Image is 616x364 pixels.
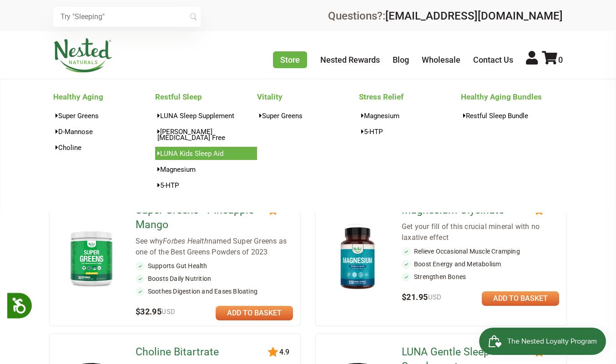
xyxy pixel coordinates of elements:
[328,10,563,21] div: Questions?:
[155,90,257,104] a: Restful Sleep
[53,90,155,104] a: Healthy Aging
[257,90,359,104] a: Vitality
[473,55,513,65] a: Contact Us
[402,272,559,281] li: Strengthen Bones
[155,109,257,122] a: LUNA Sleep Supplement
[402,292,442,302] span: $21.95
[136,274,293,283] li: Boosts Daily Nutrition
[273,51,307,68] a: Store
[402,259,559,269] li: Boost Energy and Metabolism
[155,179,257,192] a: 5-HTP
[402,247,559,256] li: Relieve Occasional Muscle Cramping
[558,55,563,65] span: 0
[64,227,119,289] img: Super Greens - Pineapple Mango
[136,236,293,258] div: See why named Super Greens as one of the Best Greens Powders of 2023
[542,55,563,65] a: 0
[53,38,112,73] img: Nested Naturals
[422,55,460,65] a: Wholesale
[136,307,176,316] span: $32.95
[136,287,293,296] li: Soothes Digestion and Eases Bloating
[402,221,559,243] div: Get your fill of this crucial mineral with no laxative effect
[330,223,385,294] img: Magnesium Glycinate
[53,125,155,138] a: D-Mannose
[136,261,293,270] li: Supports Gut Health
[359,90,461,104] a: Stress Relief
[385,10,563,22] a: [EMAIL_ADDRESS][DOMAIN_NAME]
[162,308,175,316] span: USD
[479,328,607,355] iframe: Button to open loyalty program pop-up
[155,125,257,144] a: [PERSON_NAME][MEDICAL_DATA] Free
[320,55,380,65] a: Nested Rewards
[163,237,208,245] em: Forbes Health
[53,109,155,122] a: Super Greens
[359,125,461,138] a: 5-HTP
[155,147,257,160] a: LUNA Kids Sleep Aid
[136,203,269,232] a: Super Greens - Pineapple Mango
[53,7,201,27] input: Try "Sleeping"
[136,345,269,359] a: Choline Bitartrate
[393,55,409,65] a: Blog
[461,90,563,104] a: Healthy Aging Bundles
[461,109,563,122] a: Restful Sleep Bundle
[359,109,461,122] a: Magnesium
[257,109,359,122] a: Super Greens
[155,163,257,176] a: Magnesium
[53,141,155,154] a: Choline
[428,293,442,301] span: USD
